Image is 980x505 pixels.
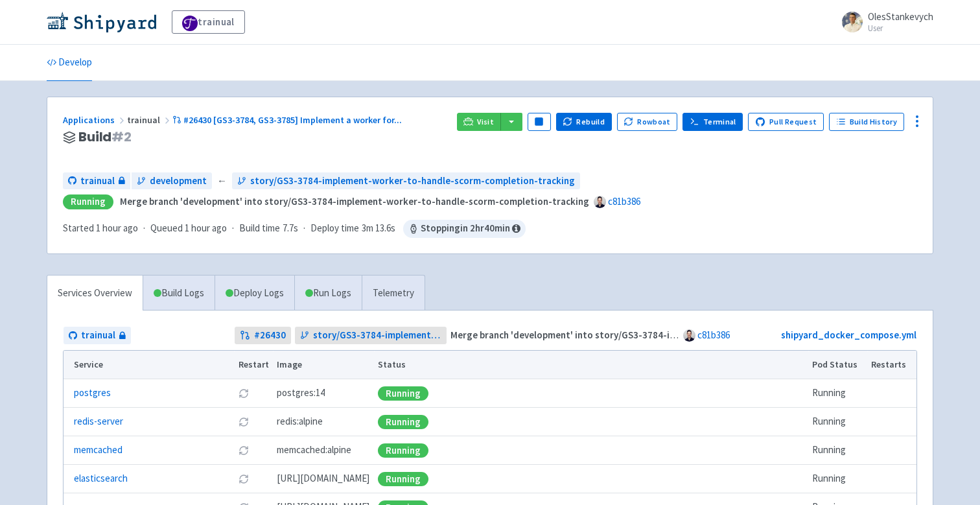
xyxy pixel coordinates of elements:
[127,114,172,126] span: trainual
[172,114,404,126] a: #26430 [GS3-3784, GS3-3785] Implement a worker for...
[239,221,280,236] span: Build time
[808,436,867,465] td: Running
[313,328,442,343] span: story/GS3-3784-implement-worker-to-handle-scorm-completion-tracking
[362,276,425,311] a: Telemetry
[457,113,501,131] a: Visit
[81,328,115,343] span: trainual
[868,10,933,23] span: OlesStankevych
[183,114,402,126] span: #26430 [GS3-3784, GS3-3785] Implement a worker for ...
[310,221,359,236] span: Deploy time
[403,220,526,238] span: Stopping in 2 hr 40 min
[362,221,395,236] span: 3m 13.6s
[74,471,128,486] a: elasticsearch
[868,24,933,32] small: User
[239,388,249,399] button: Restart pod
[378,472,428,486] div: Running
[150,222,227,234] span: Queued
[277,386,325,401] span: postgres:14
[47,276,143,311] a: Services Overview
[748,113,824,131] a: Pull Request
[273,351,374,379] th: Image
[450,329,920,341] strong: Merge branch 'development' into story/GS3-3784-implement-worker-to-handle-scorm-completion-tracking
[120,195,589,207] strong: Merge branch 'development' into story/GS3-3784-implement-worker-to-handle-scorm-completion-tracking
[277,443,351,458] span: memcached:alpine
[283,221,298,236] span: 7.7s
[808,408,867,436] td: Running
[528,113,551,131] button: Pause
[74,443,122,458] a: memcached
[808,465,867,493] td: Running
[682,113,743,131] a: Terminal
[150,174,207,189] span: development
[64,327,131,344] a: trainual
[374,351,808,379] th: Status
[172,10,245,34] a: trainual
[63,172,130,190] a: trainual
[781,329,916,341] a: shipyard_docker_compose.yml
[829,113,904,131] a: Build History
[378,386,428,401] div: Running
[234,351,273,379] th: Restart
[64,351,234,379] th: Service
[378,415,428,429] div: Running
[235,327,291,344] a: #26430
[96,222,138,234] time: 1 hour ago
[239,474,249,484] button: Restart pod
[185,222,227,234] time: 1 hour ago
[47,12,156,32] img: Shipyard logo
[239,417,249,427] button: Restart pod
[250,174,575,189] span: story/GS3-3784-implement-worker-to-handle-scorm-completion-tracking
[232,172,580,190] a: story/GS3-3784-implement-worker-to-handle-scorm-completion-tracking
[47,45,92,81] a: Develop
[63,220,526,238] div: · · ·
[254,328,286,343] strong: # 26430
[217,174,227,189] span: ←
[477,117,494,127] span: Visit
[294,276,362,311] a: Run Logs
[808,379,867,408] td: Running
[277,471,369,486] span: [DOMAIN_NAME][URL]
[132,172,212,190] a: development
[78,130,132,145] span: Build
[295,327,447,344] a: story/GS3-3784-implement-worker-to-handle-scorm-completion-tracking
[63,194,113,209] div: Running
[834,12,933,32] a: OlesStankevych User
[378,443,428,458] div: Running
[697,329,730,341] a: c81b386
[808,351,867,379] th: Pod Status
[215,276,294,311] a: Deploy Logs
[239,445,249,456] button: Restart pod
[867,351,916,379] th: Restarts
[617,113,678,131] button: Rowboat
[608,195,640,207] a: c81b386
[74,414,123,429] a: redis-server
[63,114,127,126] a: Applications
[556,113,612,131] button: Rebuild
[277,414,323,429] span: redis:alpine
[63,222,138,234] span: Started
[74,386,111,401] a: postgres
[111,128,132,146] span: # 2
[80,174,115,189] span: trainual
[143,276,215,311] a: Build Logs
